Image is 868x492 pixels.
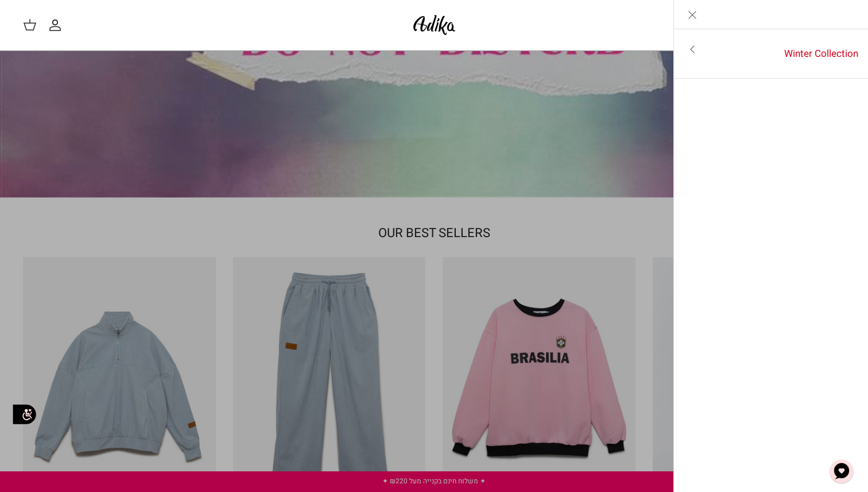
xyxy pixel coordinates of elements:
img: Adika IL [410,11,459,38]
img: accessibility_icon02.svg [9,398,40,430]
a: החשבון שלי [48,18,67,32]
button: צ'אט [824,454,859,489]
